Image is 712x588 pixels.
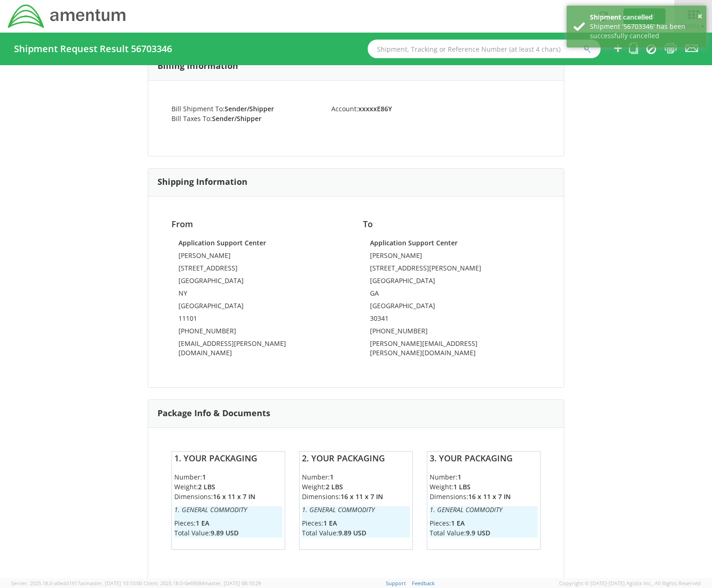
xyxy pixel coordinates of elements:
[178,238,266,247] strong: Application Support Center
[7,3,127,29] img: dyn-intl-logo-049831509241104b2a82.png
[341,492,383,501] strong: 16 x 11 x 7 IN
[174,506,282,513] h6: 1. General Commodity
[370,289,534,301] td: GA
[178,264,342,276] td: [STREET_ADDRESS]
[157,409,270,418] h3: Package Info & Documents
[212,114,261,123] strong: Sender/Shipper
[468,492,511,501] strong: 16 x 11 x 7 IN
[174,454,282,463] h4: 1. Your Packaging
[453,482,471,491] strong: 1 LBS
[370,264,534,276] td: [STREET_ADDRESS][PERSON_NAME]
[590,13,699,22] div: Shipment cancelled
[213,492,255,501] strong: 16 x 11 x 7 IN
[204,580,261,587] span: master, [DATE] 08:10:29
[164,114,324,123] li: Bill Taxes To:
[178,314,342,326] td: 11101
[368,40,601,58] input: Shipment, Tracking or Reference Number (at least 4 chars)
[430,454,538,463] h4: 3. Your Packaging
[590,22,699,41] div: Shipment '56703346' has been successfully cancelled
[430,472,538,482] li: Number:
[164,104,324,114] li: Bill Shipment To:
[302,518,410,528] li: Pieces:
[370,326,534,339] td: [PHONE_NUMBER]
[370,314,534,326] td: 30341
[14,44,172,54] h4: Shipment Request Result 56703346
[370,276,534,289] td: [GEOGRAPHIC_DATA]
[202,473,206,481] strong: 1
[178,251,342,264] td: [PERSON_NAME]
[338,528,366,537] strong: 9.89 USD
[326,482,343,491] strong: 2 LBS
[178,276,342,289] td: [GEOGRAPHIC_DATA]
[697,10,702,23] button: ×
[11,580,142,587] span: Server: 2025.18.0-a0edd1917ac
[171,220,349,229] h4: From
[225,104,274,113] strong: Sender/Shipper
[302,482,410,492] li: Weight:
[302,528,410,538] li: Total Value:
[430,528,538,538] li: Total Value:
[196,519,209,527] strong: 1 EA
[302,492,410,501] li: Dimensions:
[370,301,534,314] td: [GEOGRAPHIC_DATA]
[466,528,490,537] strong: 9.9 USD
[386,580,406,587] a: Support
[302,454,410,463] h4: 2. Your Packaging
[430,482,538,492] li: Weight:
[330,473,334,481] strong: 1
[178,326,342,339] td: [PHONE_NUMBER]
[144,580,261,587] span: Client: 2025.18.0-0e69584
[302,472,410,482] li: Number:
[174,482,282,492] li: Weight:
[157,61,238,71] h3: Billing Information
[178,339,342,361] td: [EMAIL_ADDRESS][PERSON_NAME][DOMAIN_NAME]
[323,519,337,527] strong: 1 EA
[430,506,538,513] h6: 1. General Commodity
[363,220,541,229] h4: To
[324,104,452,114] li: Account:
[430,492,538,501] li: Dimensions:
[412,580,435,587] a: Feedback
[211,528,239,537] strong: 9.89 USD
[370,251,534,264] td: [PERSON_NAME]
[370,339,534,361] td: [PERSON_NAME][EMAIL_ADDRESS][PERSON_NAME][DOMAIN_NAME]
[178,301,342,314] td: [GEOGRAPHIC_DATA]
[174,472,282,482] li: Number:
[358,104,392,113] strong: xxxxxE86Y
[174,518,282,528] li: Pieces:
[302,506,410,513] h6: 1. General Commodity
[157,177,247,187] h3: Shipping Information
[451,519,465,527] strong: 1 EA
[430,518,538,528] li: Pieces:
[559,580,701,587] span: Copyright © [DATE]-[DATE] Agistix Inc., All Rights Reserved
[198,482,215,491] strong: 2 LBS
[174,528,282,538] li: Total Value:
[85,580,142,587] span: master, [DATE] 10:10:00
[174,492,282,501] li: Dimensions:
[458,473,461,481] strong: 1
[178,289,342,301] td: NY
[370,238,458,247] strong: Application Support Center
